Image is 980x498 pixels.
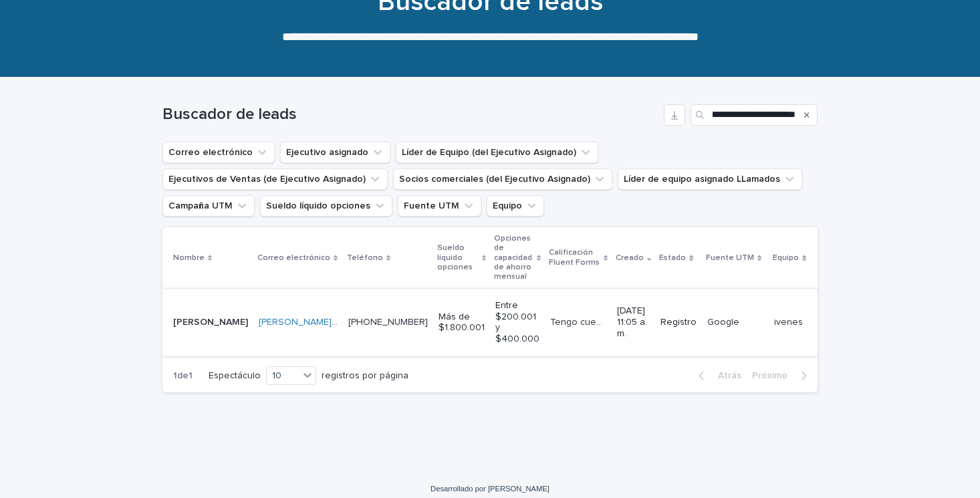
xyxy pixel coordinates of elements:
font: Más de $1.800.001 [439,312,485,333]
font: Espectáculo [209,371,261,380]
font: Calificación Fluent Forms [549,249,600,266]
font: [PERSON_NAME] [173,318,248,327]
a: Desarrollado por [PERSON_NAME] [431,485,549,493]
font: Atrás [718,371,741,380]
a: [PERSON_NAME][EMAIL_ADDRESS][PERSON_NAME][DOMAIN_NAME] [259,318,556,327]
font: Opciones de capacidad de ahorro mensual [494,235,532,281]
font: Teléfono [347,254,383,262]
font: Entre $200.001 y $400.000 [495,301,539,344]
font: 1 [189,371,193,380]
button: Líder de Equipo (del Ejecutivo Asignado) [396,142,598,163]
input: Buscar [691,104,818,126]
button: Ejecutivos de Ventas (de Ejecutivo Asignado) [162,168,388,190]
font: Próximo [752,371,787,380]
button: Próximo [747,370,818,382]
button: Equipo [487,195,544,217]
font: Estado [659,254,686,262]
a: [PHONE_NUMBER] [348,318,428,327]
font: Registro [660,318,697,327]
button: Ejecutivo asignado [280,142,390,163]
button: Fuente UTM [398,195,481,217]
font: de [177,371,189,380]
font: registros por página [322,371,408,380]
font: Fuente UTM [706,254,754,262]
font: Buscador de leads [162,106,297,122]
font: Equipo [773,254,799,262]
p: Tengo cuenta corriente y no estoy en DICOM [550,314,609,328]
button: Sueldo líquido opciones [260,195,392,217]
button: Correo electrónico [162,142,275,163]
font: ivenes [774,318,803,327]
button: Socios comerciales (del Ejecutivo Asignado) [393,168,612,190]
font: 10 [272,371,281,380]
font: Creado [616,254,644,262]
font: Tengo cuenta corriente y no estoy en DICOM [550,318,747,327]
font: Google [707,318,739,327]
font: 1 [173,371,177,380]
font: [DATE] 11:05 a. m. [617,306,650,338]
font: Sueldo líquido opciones [437,244,473,271]
button: Atrás [688,370,747,382]
button: Líder de equipo asignado LLamados [618,168,802,190]
font: Correo electrónico [257,254,330,262]
button: Campaña UTM [162,195,255,217]
font: Nombre [173,254,205,262]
